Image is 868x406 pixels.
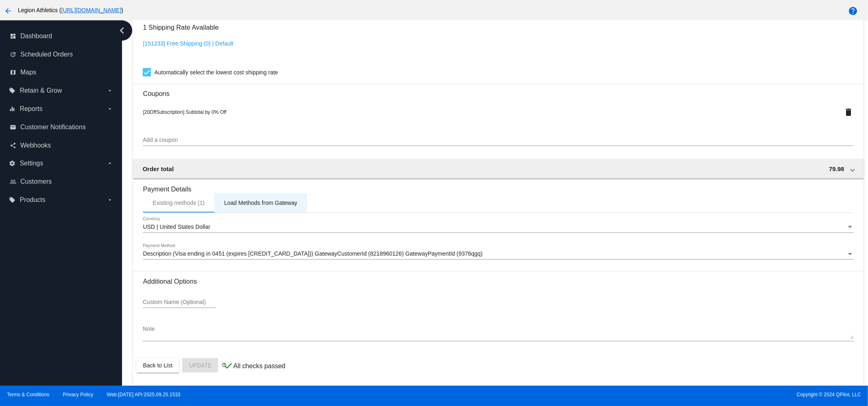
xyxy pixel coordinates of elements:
[18,7,123,13] span: Legion Athletics ( )
[189,362,212,369] span: Update
[10,175,113,188] a: people_outline Customers
[143,84,853,98] h3: Coupons
[133,159,864,178] mat-expansion-panel-header: Order total 79.98
[107,197,113,203] i: arrow_drop_down
[63,392,94,397] a: Privacy Policy
[10,48,113,61] a: update Scheduled Orders
[10,30,113,43] a: dashboard Dashboard
[222,363,227,372] mat-icon: help_outline
[143,251,853,257] mat-select: Payment Method
[142,165,174,172] span: Order total
[7,392,49,397] a: Terms & Conditions
[3,6,13,16] mat-icon: arrow_back
[20,160,43,167] span: Settings
[9,106,15,112] i: equalizer
[10,66,113,79] a: map Maps
[61,7,122,13] a: [URL][DOMAIN_NAME]
[10,178,16,185] i: people_outline
[182,358,218,373] button: Update
[153,200,205,206] div: Existing methods (1)
[848,6,858,16] mat-icon: help
[10,124,16,130] i: email
[143,179,853,193] h3: Payment Details
[143,299,216,306] input: Custom Name (Optional)
[143,40,233,47] a: [151233] Free Shipping (0) | Default
[10,142,16,149] i: share
[20,33,52,40] span: Dashboard
[143,278,853,285] h3: Additional Options
[233,363,285,370] p: All checks passed
[10,69,16,76] i: map
[20,51,73,58] span: Scheduled Orders
[107,106,113,112] i: arrow_drop_down
[20,87,62,94] span: Retain & Grow
[107,160,113,167] i: arrow_drop_down
[9,197,15,203] i: local_offer
[844,107,854,117] mat-icon: delete
[143,109,226,115] span: [20OffSubscription] Subtotal by 0% Off
[829,165,844,172] span: 79.98
[224,200,297,206] div: Load Methods from Gateway
[9,87,15,94] i: local_offer
[10,51,16,58] i: update
[20,105,42,113] span: Reports
[20,142,51,149] span: Webhooks
[136,358,179,373] button: Back to List
[143,224,210,230] span: USD | United States Dollar
[10,33,16,39] i: dashboard
[116,24,129,37] i: chevron_left
[143,137,853,143] input: Add a coupon
[223,361,233,371] mat-icon: check
[441,392,861,397] span: Copyright © 2024 QPilot, LLC
[143,19,218,36] h3: 1 Shipping Rate Available
[107,392,181,397] a: Web:[DATE] API:2025.09.25.1533
[20,69,36,76] span: Maps
[20,196,45,204] span: Products
[10,139,113,152] a: share Webhooks
[10,121,113,134] a: email Customer Notifications
[154,67,278,77] span: Automatically select the lowest cost shipping rate
[143,224,853,230] mat-select: Currency
[20,178,52,185] span: Customers
[143,362,172,369] span: Back to List
[9,160,15,167] i: settings
[107,87,113,94] i: arrow_drop_down
[20,124,86,131] span: Customer Notifications
[143,250,482,257] span: Description (Visa ending in 0451 (expires [CREDIT_CARD_DATA])) GatewayCustomerId (8218960126) Gat...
